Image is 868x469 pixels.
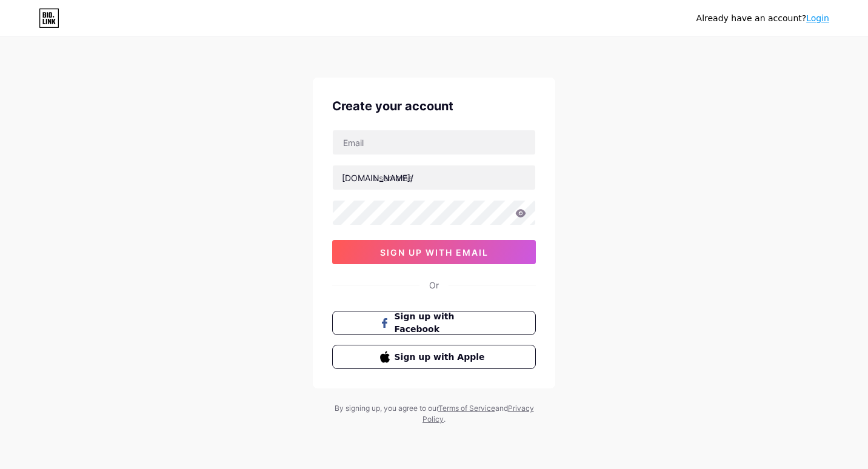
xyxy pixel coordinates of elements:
[332,345,536,369] button: Sign up with Apple
[333,165,535,190] input: username
[332,311,536,335] button: Sign up with Facebook
[696,12,829,25] div: Already have an account?
[332,240,536,264] button: sign up with email
[331,403,537,425] div: By signing up, you agree to our and .
[429,279,439,291] div: Or
[380,247,489,258] span: sign up with email
[395,351,489,364] span: Sign up with Apple
[806,13,829,23] a: Login
[438,404,495,413] a: Terms of Service
[333,130,535,155] input: Email
[395,310,489,336] span: Sign up with Facebook
[332,97,536,115] div: Create your account
[342,171,413,184] div: [DOMAIN_NAME]/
